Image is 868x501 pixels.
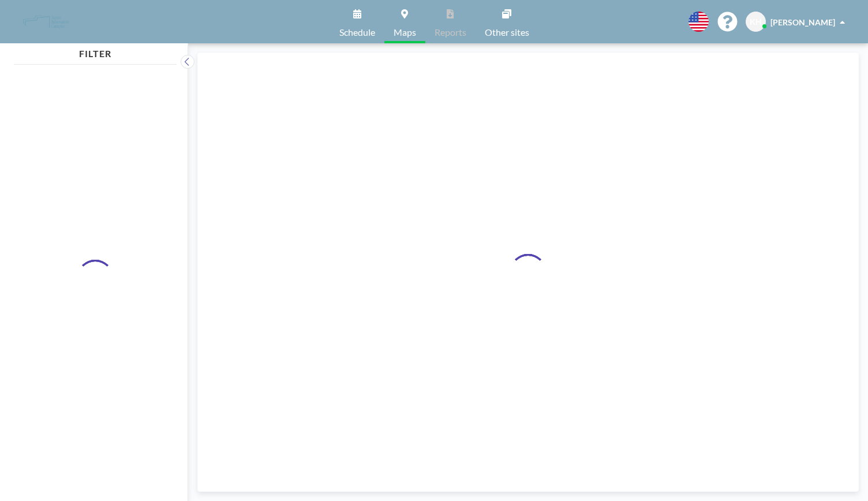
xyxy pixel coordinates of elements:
span: Reports [435,28,466,37]
h4: FILTER [14,43,177,59]
span: Other sites [485,28,529,37]
span: Maps [394,28,416,37]
span: [PERSON_NAME] [770,17,835,27]
img: organization-logo [18,10,74,33]
span: KH [750,17,762,27]
span: Schedule [339,28,375,37]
